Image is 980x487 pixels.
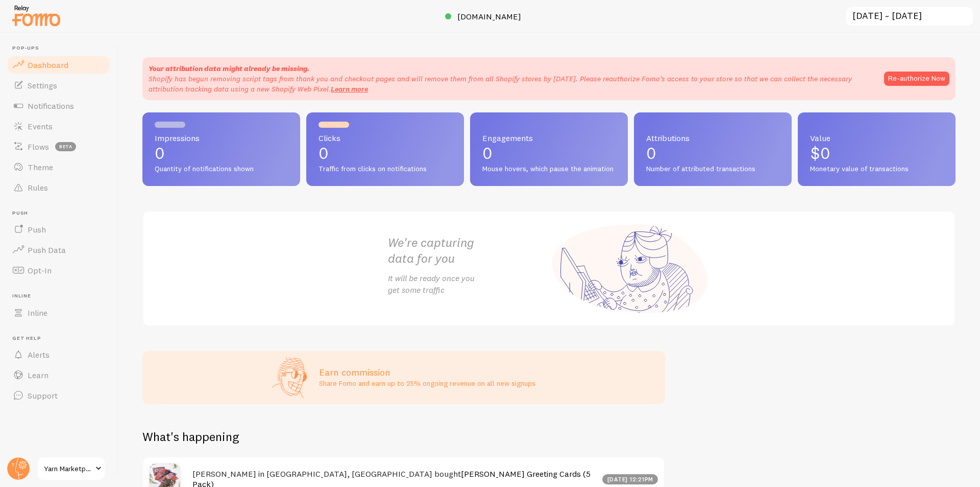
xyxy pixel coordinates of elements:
h2: We're capturing data for you [388,235,549,266]
span: Quantity of notifications shown [155,165,288,174]
strong: Your attribution data might already be missing. [149,64,309,73]
span: Flows [28,142,49,152]
p: 0 [155,145,288,161]
span: Push [12,210,111,217]
span: Support [28,390,58,401]
span: Pop-ups [12,45,111,52]
span: Inline [12,293,111,299]
a: Theme [6,157,111,177]
span: Yarn Marketplace [44,462,92,475]
span: Push [28,224,46,235]
p: 0 [482,145,616,161]
a: Support [6,385,111,406]
span: Clicks [318,134,452,142]
span: Attributions [646,134,779,142]
a: Opt-In [6,260,111,281]
a: Push [6,219,111,240]
a: Alerts [6,344,111,365]
a: Inline [6,303,111,323]
h2: What's happening [142,429,239,445]
span: Mouse hovers, which pause the animation [482,165,616,174]
a: Dashboard [6,55,111,75]
span: Inline [28,308,47,318]
a: Notifications [6,96,111,116]
span: Events [28,121,53,131]
span: Impressions [155,134,288,142]
span: Learn [28,370,48,380]
span: Settings [28,80,57,90]
p: Share Fomo and earn up to 25% ongoing revenue on all new signups [319,378,535,388]
span: Push Data [28,245,66,255]
span: Traffic from clicks on notifications [318,165,452,174]
a: Events [6,116,111,136]
span: $0 [810,143,830,163]
button: Re-authorize Now [884,72,949,86]
a: Yarn Marketplace [37,456,106,481]
span: Notifications [28,101,74,111]
span: Alerts [28,350,50,360]
a: Rules [6,177,111,198]
a: Settings [6,75,111,96]
span: Number of attributed transactions [646,165,779,174]
a: Learn [6,365,111,385]
img: fomo-relay-logo-orange.svg [11,3,62,29]
div: [DATE] 12:21pm [602,474,658,484]
h3: Earn commission [319,366,535,378]
a: Push Data [6,240,111,260]
span: Rules [28,182,48,193]
span: Engagements [482,134,616,142]
span: Monetary value of transactions [810,165,943,174]
a: Flows beta [6,136,111,157]
span: Get Help [12,335,111,342]
span: Theme [28,162,53,172]
span: Value [810,134,943,142]
span: Opt-In [28,265,52,275]
p: 0 [318,145,452,161]
p: It will be ready once you get some traffic [388,272,549,296]
p: Shopify has begun removing script tags from thank you and checkout pages and will remove them fro... [149,74,874,94]
span: Dashboard [28,60,68,70]
span: beta [55,142,76,151]
a: Learn more [331,84,368,94]
p: 0 [646,145,779,161]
